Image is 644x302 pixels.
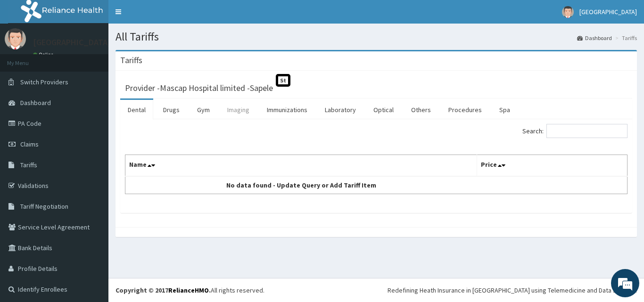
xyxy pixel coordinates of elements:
span: Claims [20,140,39,148]
span: Tariff Negotiation [20,202,68,211]
label: Search: [522,124,627,138]
span: Dashboard [20,98,51,107]
a: Dental [120,100,153,120]
a: Optical [366,100,401,120]
footer: All rights reserved. [108,278,644,302]
h1: All Tariffs [116,31,637,43]
span: [GEOGRAPHIC_DATA] [579,8,637,16]
a: Laboratory [317,100,363,120]
th: Price [477,155,627,177]
a: Dashboard [577,34,612,42]
a: Drugs [156,100,187,120]
input: Search: [546,124,627,138]
strong: Copyright © 2017 . [116,286,211,294]
a: Others [404,100,438,120]
a: Online [33,51,56,58]
span: Switch Providers [20,78,68,86]
img: User Image [562,6,574,18]
h3: Tariffs [120,56,142,65]
td: No data found - Update Query or Add Tariff Item [125,176,477,194]
li: Tariffs [613,34,637,42]
a: Immunizations [259,100,315,120]
h3: Provider - Mascap Hospital limited -Sapele [125,84,273,92]
a: Gym [190,100,217,120]
a: RelianceHMO [168,286,209,294]
span: St [276,74,290,87]
img: User Image [5,28,26,49]
a: Spa [492,100,518,120]
th: Name [125,155,477,177]
div: Redefining Heath Insurance in [GEOGRAPHIC_DATA] using Telemedicine and Data Science! [388,286,637,295]
span: Tariffs [20,161,37,169]
a: Imaging [220,100,257,120]
p: [GEOGRAPHIC_DATA] [33,38,111,47]
a: Procedures [441,100,489,120]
